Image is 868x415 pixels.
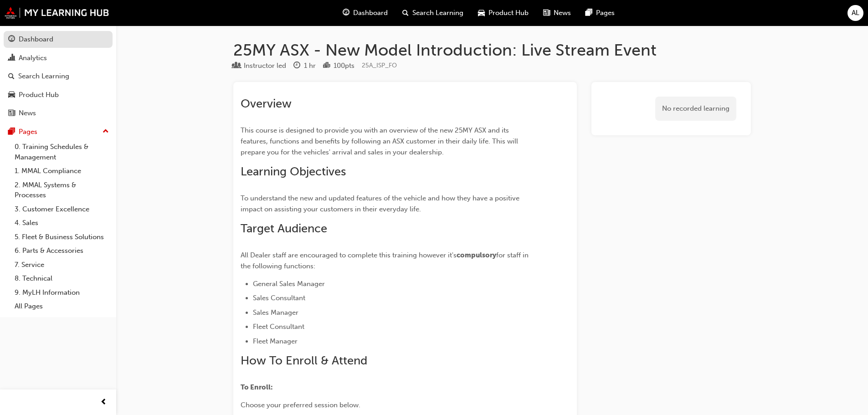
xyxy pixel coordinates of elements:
a: 0. Training Schedules & Management [11,140,113,164]
span: compulsory [457,251,496,259]
div: No recorded learning [655,97,736,121]
a: Dashboard [4,31,113,48]
span: Choose your preferred session below. [241,401,360,409]
span: Sales Manager [253,308,298,317]
a: 7. Service [11,258,113,272]
span: clock-icon [293,62,300,70]
span: prev-icon [100,397,107,408]
span: guage-icon [8,36,15,44]
span: Dashboard [353,8,388,18]
div: Product Hub [19,90,59,100]
a: 8. Technical [11,272,113,286]
span: News [554,8,571,18]
div: Pages [19,127,37,137]
span: for staff in the following functions: [241,251,530,270]
div: 1 hr [304,61,316,71]
a: car-iconProduct Hub [471,4,536,22]
a: 3. Customer Excellence [11,202,113,216]
span: To understand the new and updated features of the vehicle and how they have a positive impact on ... [241,194,521,213]
span: news-icon [8,109,15,118]
a: 9. MyLH Information [11,286,113,300]
span: Search Learning [412,8,463,18]
div: Search Learning [18,71,69,82]
a: 1. MMAL Compliance [11,164,113,178]
span: learningResourceType_INSTRUCTOR_LED-icon [233,62,240,70]
span: up-icon [103,126,109,138]
div: Duration [293,60,316,72]
span: How To Enroll & Attend [241,354,367,368]
div: News [19,108,36,118]
span: pages-icon [8,128,15,136]
span: car-icon [8,91,15,99]
span: pages-icon [586,7,592,19]
h1: 25MY ASX - New Model Introduction: Live Stream Event [233,40,751,60]
span: Sales Consultant [253,294,305,302]
a: news-iconNews [536,4,578,22]
span: Target Audience [241,221,327,236]
img: mmal [5,7,109,19]
span: Learning resource code [362,61,397,69]
span: General Sales Manager [253,280,325,288]
span: This course is designed to provide you with an overview of the new 25MY ASX and its features, fun... [241,126,520,156]
span: AL [852,8,859,18]
a: search-iconSearch Learning [395,4,471,22]
span: chart-icon [8,54,15,62]
span: car-icon [478,7,485,19]
span: podium-icon [323,62,330,70]
a: News [4,105,113,122]
button: DashboardAnalyticsSearch LearningProduct HubNews [4,29,113,123]
span: Product Hub [488,8,529,18]
div: Analytics [19,53,47,63]
div: Instructor led [244,61,286,71]
a: 2. MMAL Systems & Processes [11,178,113,202]
div: Points [323,60,354,72]
span: guage-icon [343,7,349,19]
div: Dashboard [19,34,53,45]
button: AL [847,5,863,21]
a: guage-iconDashboard [335,4,395,22]
button: Pages [4,123,113,140]
div: 100 pts [334,61,354,71]
span: Pages [596,8,615,18]
a: Product Hub [4,87,113,103]
div: Type [233,60,286,72]
span: Fleet Manager [253,337,298,345]
a: All Pages [11,299,113,313]
a: Analytics [4,50,113,67]
span: Fleet Consultant [253,323,304,331]
span: All Dealer staff are encouraged to complete this training however it's [241,251,457,259]
a: 5. Fleet & Business Solutions [11,230,113,244]
a: Search Learning [4,68,113,85]
span: To Enroll: [241,383,273,391]
span: search-icon [402,7,409,19]
a: 4. Sales [11,216,113,230]
span: search-icon [8,72,15,81]
span: Learning Objectives [241,164,346,179]
span: news-icon [543,7,550,19]
a: pages-iconPages [578,4,622,22]
span: Overview [241,97,292,111]
a: 6. Parts & Accessories [11,244,113,258]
